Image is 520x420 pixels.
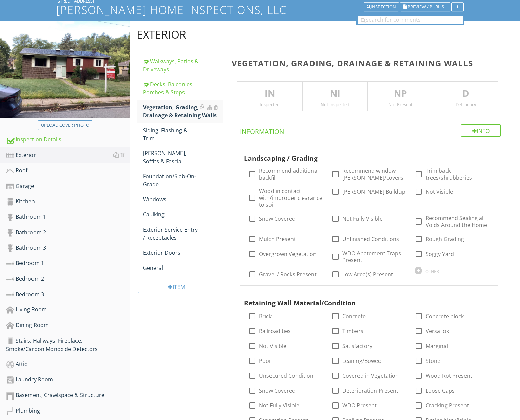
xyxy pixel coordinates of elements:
[143,249,223,257] div: Exterior Doors
[6,213,130,221] div: Bathroom 1
[6,290,130,299] div: Bedroom 3
[6,375,130,384] div: Laundry Room
[426,251,454,257] label: Soggy Yard
[364,2,399,12] button: Inspection
[6,228,130,237] div: Bathroom 2
[426,357,440,364] label: Stone
[143,149,223,165] div: [PERSON_NAME], Soffits & Fascia
[259,236,296,242] label: Mulch Present
[368,102,433,107] div: Not Present
[259,328,291,334] label: Railroad ties
[259,343,286,349] label: Not Visible
[342,167,407,181] label: Recommend window [PERSON_NAME]/covers
[259,313,272,320] label: Brick
[400,2,450,12] button: Preview / Publish
[259,372,313,379] label: Unsecured Condition
[426,402,469,409] label: Cracking Present
[426,387,455,394] label: Loose Caps
[367,5,396,9] div: Inspection
[6,197,130,206] div: Kitchen
[143,126,223,142] div: Siding, Flashing & Trim
[143,103,223,119] div: Vegetation, Grading, Drainage & Retaining Walls
[143,57,223,73] div: Walkways, Patios & Driveways
[6,275,130,283] div: Bedroom 2
[6,135,130,144] div: Inspection Details
[259,357,272,364] label: Poor
[6,151,130,160] div: Exterior
[232,59,509,68] h3: Vegetation, Grading, Drainage & Retaining Walls
[461,124,501,137] div: Info
[6,406,130,415] div: Plumbing
[342,402,377,409] label: WDO Present
[342,372,399,379] label: Covered in Vegetation
[259,402,299,409] label: Not Fully Visible
[143,264,223,272] div: General
[342,313,366,320] label: Concrete
[6,166,130,175] div: Roof
[364,3,399,9] a: Inspection
[426,236,464,242] label: Rough Grading
[244,288,481,308] div: Retaining Wall Material/Condition
[342,357,382,364] label: Leaning/Bowed
[259,215,296,222] label: Snow Covered
[433,87,498,100] p: D
[6,321,130,330] div: Dining Room
[41,122,89,129] div: Upload cover photo
[342,188,405,195] label: [PERSON_NAME] Buildup
[342,215,383,222] label: Not Fully Visible
[368,87,433,100] p: NP
[259,387,296,394] label: Snow Covered
[303,102,367,107] div: Not Inspected
[358,16,463,24] input: search for comments
[408,5,447,9] span: Preview / Publish
[426,372,472,379] label: Wood Rot Present
[342,271,393,278] label: Low Area(s) Present
[143,80,223,96] div: Decks, Balconies, Porches & Steps
[400,3,450,9] a: Preview / Publish
[143,210,223,218] div: Caulking
[6,243,130,252] div: Bathroom 3
[143,172,223,188] div: Foundation/Slab-On-Grade
[259,167,323,181] label: Recommend additional backfill
[426,188,453,195] label: Not Visible
[426,215,490,228] label: Recommend Sealing all Voids Around the Home
[137,28,186,41] div: Exterior
[244,144,481,163] div: Landscaping / Grading
[56,4,463,16] h1: [PERSON_NAME] Home Inspections, LLC
[143,195,223,203] div: Windows
[6,305,130,314] div: Living Room
[259,271,317,278] label: Gravel / Rocks Present
[143,226,223,242] div: Exterior Service Entry / Receptacles
[6,336,130,353] div: Stairs, Hallways, Fireplace, Smoke/Carbon Monoxide Detectors
[426,313,464,320] label: Concrete block
[433,102,498,107] div: Deficiency
[342,328,363,334] label: Timbers
[6,360,130,369] div: Attic
[240,124,501,136] h4: Information
[38,120,92,130] button: Upload cover photo
[303,87,367,100] p: NI
[342,343,372,349] label: Satisfactory
[259,188,323,208] label: Wood in contact with/improper clearance to soil
[237,87,302,100] p: IN
[426,343,448,349] label: Marginal
[426,167,490,181] label: Trim back trees/shrubberies
[6,391,130,400] div: Basement, Crawlspace & Structure
[426,328,449,334] label: Versa lok
[259,251,317,257] label: Overgrown Vegetation
[425,269,439,274] div: OTHER
[138,281,215,293] div: Item
[6,259,130,268] div: Bedroom 1
[342,236,399,242] label: Unfinished Conditions
[342,387,398,394] label: Deterioration Present
[342,250,407,263] label: WDO Abatement Traps Present
[6,182,130,191] div: Garage
[237,102,302,107] div: Inspected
